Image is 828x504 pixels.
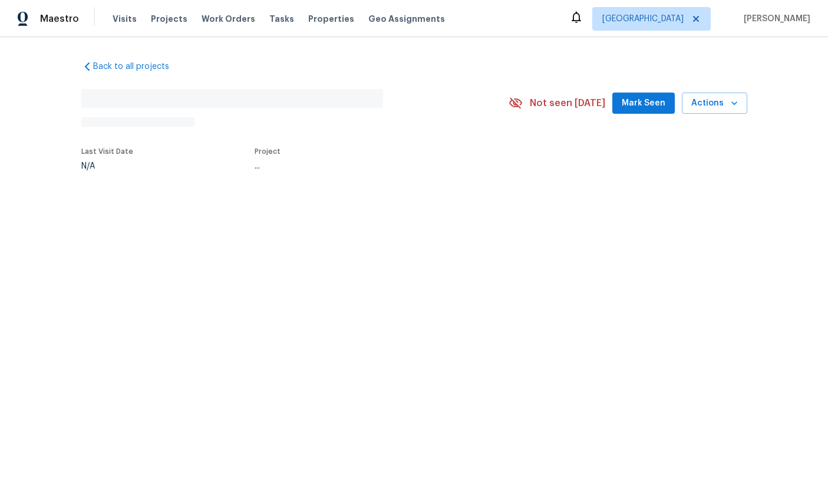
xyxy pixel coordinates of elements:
[308,13,354,25] span: Properties
[113,13,137,25] span: Visits
[691,96,738,111] span: Actions
[602,13,684,25] span: [GEOGRAPHIC_DATA]
[81,61,194,73] a: Back to all projects
[255,162,481,170] div: ...
[368,13,445,25] span: Geo Assignments
[612,93,675,114] button: Mark Seen
[530,97,605,109] span: Not seen [DATE]
[202,13,255,25] span: Work Orders
[622,96,665,111] span: Mark Seen
[739,13,810,25] span: [PERSON_NAME]
[255,148,281,155] span: Project
[40,13,79,25] span: Maestro
[81,162,133,170] div: N/A
[269,15,294,23] span: Tasks
[682,93,747,114] button: Actions
[81,148,133,155] span: Last Visit Date
[151,13,187,25] span: Projects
